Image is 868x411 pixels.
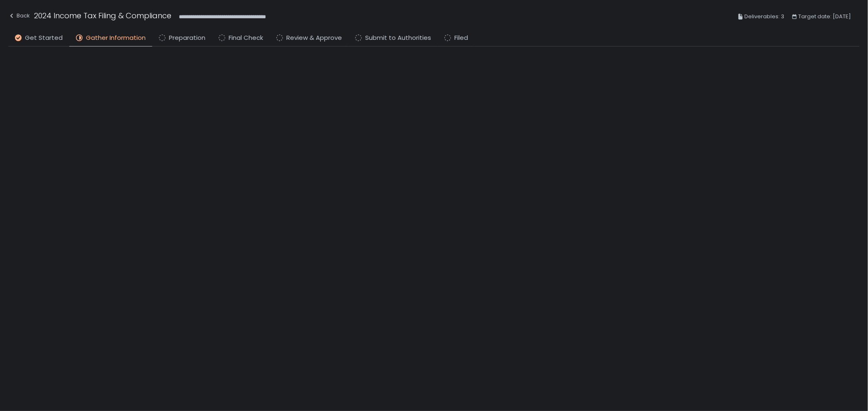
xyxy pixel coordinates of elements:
[365,33,431,43] span: Submit to Authorities
[25,33,63,43] span: Get Started
[86,33,146,43] span: Gather Information
[8,10,30,24] button: Back
[286,33,342,43] span: Review & Approve
[454,33,468,43] span: Filed
[8,11,30,21] div: Back
[799,12,851,22] span: Target date: [DATE]
[229,33,263,43] span: Final Check
[745,12,785,22] span: Deliverables: 3
[34,10,171,21] h1: 2024 Income Tax Filing & Compliance
[169,33,205,43] span: Preparation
